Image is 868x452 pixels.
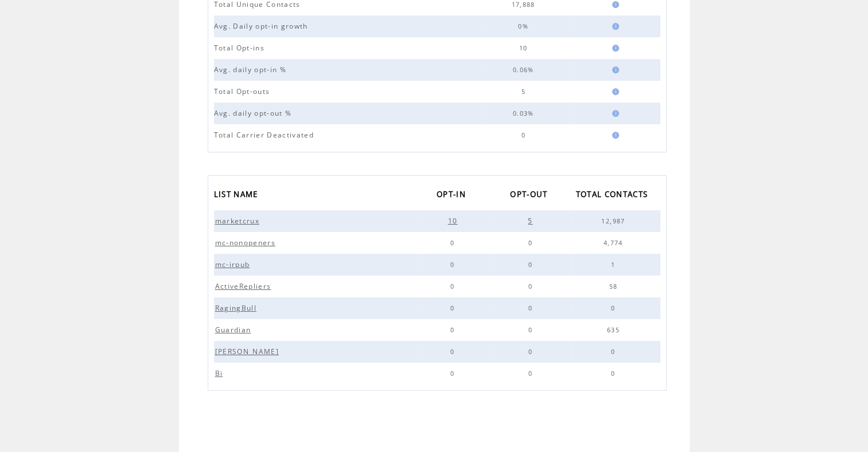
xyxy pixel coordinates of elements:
[609,66,619,73] img: help.gif
[528,348,535,356] span: 0
[214,217,263,225] a: marketcrux
[215,325,254,335] span: Guardian
[609,110,619,117] img: help.gif
[510,186,553,205] a: OPT-OUT
[437,186,472,205] a: OPT-IN
[604,239,626,247] span: 4,774
[215,216,262,226] span: marketcrux
[528,239,535,247] span: 0
[611,261,618,269] span: 1
[513,109,537,117] span: 0.03%
[510,186,550,205] span: OPT-OUT
[448,216,461,226] span: 10
[528,370,535,378] span: 0
[215,260,253,269] span: mc-irpub
[214,186,264,205] a: LIST NAME
[450,261,457,269] span: 0
[512,1,538,9] span: 17,888
[521,131,528,139] span: 0
[528,304,535,312] span: 0
[609,282,621,290] span: 58
[528,282,535,290] span: 0
[601,217,628,225] span: 12,987
[450,239,457,247] span: 0
[576,186,651,205] span: TOTAL CONTACTS
[214,43,267,53] span: Total Opt-ins
[215,238,278,247] span: mc-nonopeners
[450,326,457,334] span: 0
[214,65,289,74] span: Avg. daily opt-in %
[214,186,261,205] span: LIST NAME
[214,347,283,355] a: [PERSON_NAME]
[450,370,457,378] span: 0
[519,44,531,52] span: 10
[215,368,226,378] span: Bi
[609,132,619,139] img: help.gif
[214,325,255,333] a: Guardian
[214,282,275,290] a: ActiveRepliers
[527,217,536,225] a: 5
[528,261,535,269] span: 0
[215,347,282,356] span: [PERSON_NAME]
[611,370,618,378] span: 0
[214,87,273,96] span: Total Opt-outs
[214,21,311,31] span: Avg. Daily opt-in growth
[214,130,317,140] span: Total Carrier Deactivated
[611,304,618,312] span: 0
[214,369,227,377] a: Bi
[447,217,462,225] a: 10
[518,22,531,30] span: 0%
[437,186,469,205] span: OPT-IN
[513,66,537,74] span: 0.06%
[609,23,619,30] img: help.gif
[611,348,618,356] span: 0
[214,304,260,312] a: RagingBull
[450,348,457,356] span: 0
[528,326,535,334] span: 0
[609,1,619,8] img: help.gif
[214,108,295,118] span: Avg. daily opt-out %
[215,303,259,313] span: RagingBull
[576,186,654,205] a: TOTAL CONTACTS
[215,281,274,291] span: ActiveRepliers
[214,260,254,268] a: mc-irpub
[521,88,528,96] span: 5
[609,88,619,95] img: help.gif
[609,45,619,52] img: help.gif
[450,282,457,290] span: 0
[450,304,457,312] span: 0
[607,326,622,334] span: 635
[214,238,279,246] a: mc-nonopeners
[528,216,535,226] span: 5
